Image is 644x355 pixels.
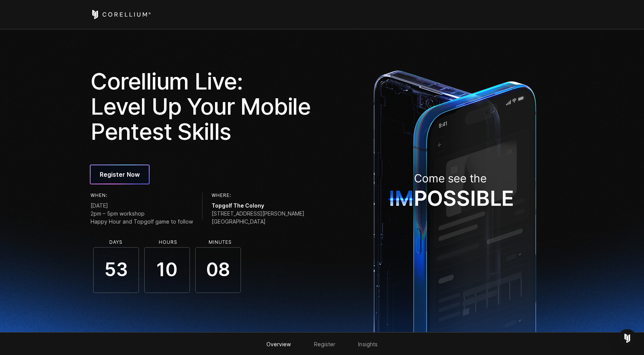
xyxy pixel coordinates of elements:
a: Corellium Home [91,10,151,19]
div: Open Intercom Messenger [618,329,636,347]
span: 53 [93,247,139,293]
span: 08 [195,247,241,293]
h6: Where: [212,193,304,198]
a: Insights [358,341,378,347]
span: Register Now [100,170,140,179]
h6: When: [91,193,193,198]
span: [STREET_ADDRESS][PERSON_NAME] [GEOGRAPHIC_DATA] [212,209,304,225]
h1: Corellium Live: Level Up Your Mobile Pentest Skills [91,69,317,144]
span: 10 [144,247,190,293]
a: Register [314,341,336,347]
span: Topgolf The Colony [212,201,304,209]
li: Days [93,240,139,245]
li: Minutes [197,240,243,245]
li: Hours [145,240,191,245]
a: Overview [266,341,291,347]
span: [DATE] [91,201,193,209]
img: ImpossibleDevice_1x [370,66,540,332]
span: 2pm – 5pm workshop Happy Hour and Topgolf game to follow [91,209,193,225]
a: Register Now [91,165,149,184]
